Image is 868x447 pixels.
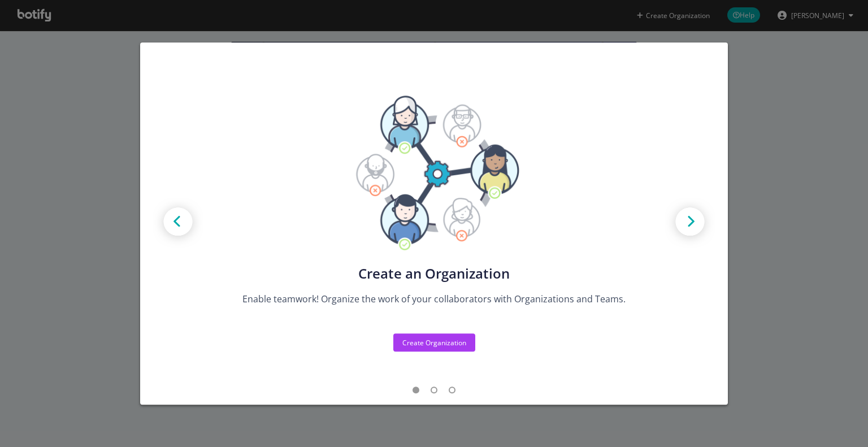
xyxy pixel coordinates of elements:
[665,197,715,248] img: Next arrow
[233,266,635,281] div: Create an Organization
[233,293,635,306] div: Enable teamwork! Organize the work of your collaborators with Organizations and Teams.
[140,42,728,405] div: modal
[153,197,203,248] img: Prev arrow
[402,338,466,348] div: Create Organization
[349,96,519,251] img: Tutorial
[393,333,475,351] button: Create Organization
